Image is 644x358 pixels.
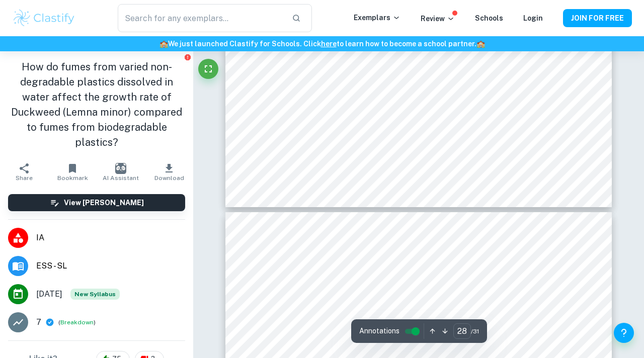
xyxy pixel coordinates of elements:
[184,53,191,61] button: Report issue
[36,316,41,328] p: 7
[70,289,120,300] div: Starting from the May 2026 session, the ESS IA requirements have changed. We created this exempla...
[36,260,185,272] span: ESS - SL
[8,59,185,150] h1: How do fumes from varied non-degradable plastics dissolved in water affect the growth rate of Duc...
[60,318,94,327] button: Breakdown
[471,327,479,336] span: / 31
[354,12,400,23] p: Exemplars
[97,158,145,186] button: AI Assistant
[154,174,184,182] span: Download
[145,158,193,186] button: Download
[57,174,88,182] span: Bookmark
[16,174,33,182] span: Share
[48,158,97,186] button: Bookmark
[321,40,337,48] a: here
[118,4,284,32] input: Search for any exemplars...
[421,13,455,24] p: Review
[58,318,96,327] span: ( )
[198,59,218,79] button: Fullscreen
[36,232,185,244] span: IA
[475,14,503,22] a: Schools
[64,197,144,208] h6: View [PERSON_NAME]
[523,14,543,22] a: Login
[115,163,126,174] img: AI Assistant
[2,38,642,49] h6: We just launched Clastify for Schools. Click to learn how to become a school partner.
[12,8,76,28] img: Clastify logo
[359,326,399,336] span: Annotations
[563,9,632,27] button: JOIN FOR FREE
[103,174,139,182] span: AI Assistant
[70,289,120,300] span: New Syllabus
[36,288,62,300] span: [DATE]
[614,323,634,343] button: Help and Feedback
[159,40,168,48] span: 🏫
[8,194,185,211] button: View [PERSON_NAME]
[476,40,485,48] span: 🏫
